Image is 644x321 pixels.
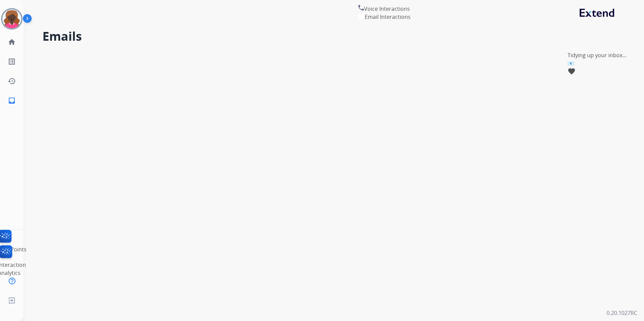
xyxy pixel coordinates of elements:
p: 0.20.1027RC [607,309,637,317]
mat-icon: favorite [568,67,576,75]
h2: Emails [42,30,628,43]
mat-icon: history [8,77,16,85]
h2: Tidying up your inbox... 📧 [568,51,628,67]
mat-icon: list_alt [8,58,16,66]
span: Email Interactions [365,13,411,21]
mat-icon: inbox [8,97,16,105]
mat-icon: home [8,38,16,46]
span: Voice Interactions [364,5,410,12]
img: avatar [2,9,21,28]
